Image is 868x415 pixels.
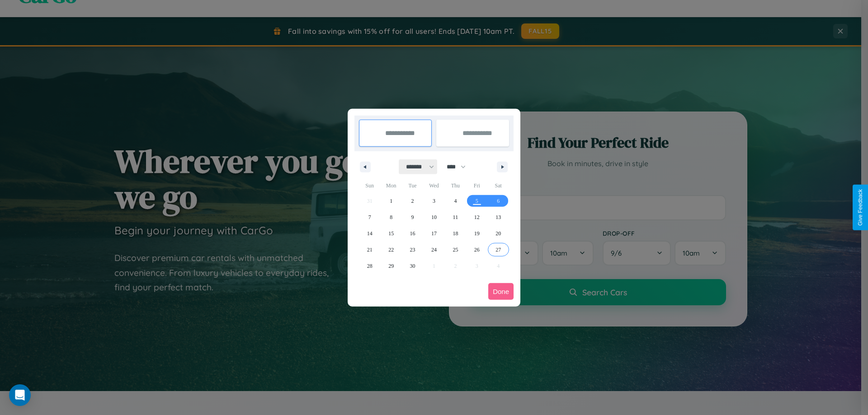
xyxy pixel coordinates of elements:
span: 4 [454,193,457,209]
span: 20 [495,225,501,242]
button: 27 [488,242,509,258]
button: 15 [380,225,401,242]
span: 9 [411,209,414,225]
span: 10 [431,209,437,225]
button: 13 [488,209,509,225]
button: 29 [380,258,401,274]
button: 8 [380,209,401,225]
button: 10 [423,209,444,225]
span: 12 [474,209,480,225]
span: 5 [476,193,478,209]
span: 29 [388,258,394,274]
button: 1 [380,193,401,209]
span: Thu [445,178,466,193]
button: 20 [488,225,509,242]
button: Done [488,283,514,300]
span: 19 [474,225,480,242]
span: Mon [380,178,401,193]
span: 14 [367,225,373,242]
span: Fri [466,178,487,193]
button: 12 [466,209,487,225]
span: 15 [388,225,394,242]
span: 6 [497,193,500,209]
button: 4 [445,193,466,209]
span: 7 [368,209,371,225]
span: 26 [474,242,480,258]
button: 23 [402,242,423,258]
button: 16 [402,225,423,242]
span: 18 [453,225,458,242]
span: 21 [367,242,373,258]
span: Tue [402,178,423,193]
button: 21 [359,242,380,258]
button: 26 [466,242,487,258]
button: 6 [488,193,509,209]
button: 22 [380,242,401,258]
button: 19 [466,225,487,242]
button: 7 [359,209,380,225]
button: 28 [359,258,380,274]
span: 22 [388,242,394,258]
button: 25 [445,242,466,258]
button: 3 [423,193,444,209]
span: 28 [367,258,373,274]
span: 11 [453,209,458,225]
span: 16 [410,225,415,242]
span: 1 [390,193,392,209]
button: 2 [402,193,423,209]
span: 8 [390,209,392,225]
span: Sat [488,178,509,193]
span: 24 [431,242,437,258]
button: 11 [445,209,466,225]
span: 27 [495,242,501,258]
span: 13 [495,209,501,225]
button: 18 [445,225,466,242]
span: 25 [453,242,458,258]
button: 30 [402,258,423,274]
span: Wed [423,178,444,193]
div: Open Intercom Messenger [9,384,31,406]
span: 30 [410,258,415,274]
button: 17 [423,225,444,242]
button: 9 [402,209,423,225]
span: 3 [433,193,435,209]
button: 14 [359,225,380,242]
span: Sun [359,178,380,193]
button: 5 [466,193,487,209]
span: 2 [411,193,414,209]
div: Give Feedback [857,189,863,226]
span: 17 [431,225,437,242]
span: 23 [410,242,415,258]
button: 24 [423,242,444,258]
